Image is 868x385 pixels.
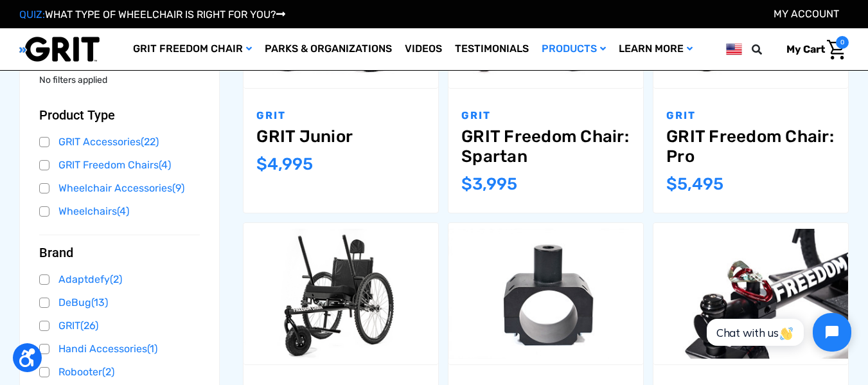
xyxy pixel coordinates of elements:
a: Wheelchair Accessories(9) [39,179,200,198]
img: GRIT Freedom Chair: 3.0 [244,229,438,359]
img: GRIT All-Terrain Wheelchair and Mobility Equipment [19,36,100,62]
a: Utility Clamp - Rope Mount,$349.00 [653,223,848,364]
img: Utility Clamp - Bare [448,229,643,359]
p: GRIT [461,108,630,123]
span: (13) [91,296,108,309]
a: Adaptdefy(2) [39,270,200,289]
a: Parks & Organizations [258,28,398,70]
a: Products [535,28,612,70]
a: GRIT Freedom Chairs(4) [39,156,200,175]
span: (2) [102,366,114,378]
input: Search [757,36,777,63]
a: QUIZ:WHAT TYPE OF WHEELCHAIR IS RIGHT FOR YOU? [19,8,285,21]
span: $5,495 [666,174,723,194]
iframe: Tidio Chat [693,302,862,363]
span: $4,995 [256,154,313,174]
a: Robooter(2) [39,363,200,382]
img: Cart [827,40,846,60]
button: Product Type [39,107,200,123]
button: Brand [39,245,200,260]
a: Handi Accessories(1) [39,339,200,359]
span: (4) [117,205,129,217]
a: Wheelchairs(4) [39,202,200,221]
a: Videos [398,28,448,70]
a: GRIT Freedom Chair: Pro,$5,495.00 [666,127,835,166]
span: Product Type [39,107,115,123]
img: Utility Clamp - Rope Mount [653,229,848,359]
a: GRIT Accessories(22) [39,132,200,152]
a: GRIT Freedom Chair: 3.0,$2,995.00 [244,223,438,364]
p: No filters applied [39,73,200,87]
img: us.png [726,41,742,57]
a: Learn More [612,28,699,70]
span: 0 [836,36,849,49]
span: Brand [39,245,73,260]
span: (4) [159,159,171,171]
a: Utility Clamp - Bare,$299.00 [448,223,643,364]
span: (9) [172,182,184,194]
a: Cart with 0 items [777,36,849,63]
span: (1) [147,343,157,355]
p: GRIT [256,108,425,123]
span: (22) [141,136,159,148]
span: My Cart [786,43,825,55]
a: DeBug(13) [39,293,200,312]
span: (2) [110,273,122,285]
a: Testimonials [448,28,535,70]
a: GRIT(26) [39,316,200,336]
a: GRIT Junior,$4,995.00 [256,127,425,147]
a: GRIT Freedom Chair [127,28,258,70]
a: GRIT Freedom Chair: Spartan,$3,995.00 [461,127,630,166]
span: (26) [80,319,98,332]
a: Account [774,8,839,20]
span: QUIZ: [19,8,45,21]
span: $3,995 [461,174,517,194]
p: GRIT [666,108,835,123]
